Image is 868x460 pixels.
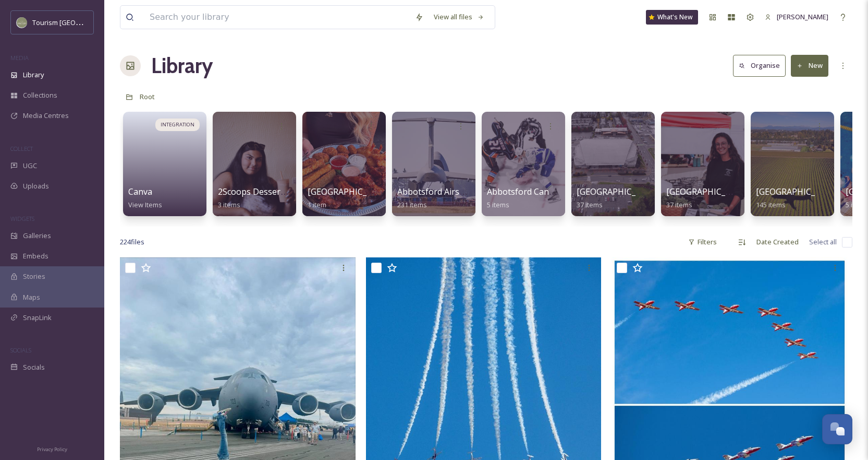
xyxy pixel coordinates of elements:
a: Privacy Policy [37,442,67,455]
span: Galleries [23,231,51,241]
span: Tourism [GEOGRAPHIC_DATA] [32,17,126,27]
a: Library [151,50,213,81]
span: Select all [809,237,837,247]
a: What's New [646,10,698,25]
span: Embeds [23,251,48,261]
div: Filters [683,232,722,252]
a: Abbotsford Airshow231 items [397,187,476,209]
span: Uploads [23,181,49,191]
span: 2Scoops Dessert Cafe [218,186,303,197]
a: Abbotsford Canucks5 items [487,187,567,209]
a: Root [140,90,155,103]
span: [PERSON_NAME] [777,12,828,21]
a: INTEGRATIONCanvaView Items [120,107,210,216]
a: [GEOGRAPHIC_DATA]37 items [666,187,750,209]
span: 145 items [756,200,786,209]
span: 5 items [846,200,868,209]
span: MEDIA [10,54,29,62]
a: [PERSON_NAME] [760,7,834,27]
a: [GEOGRAPHIC_DATA]1 item [308,187,392,209]
span: Maps [23,292,40,302]
div: Date Created [751,232,804,252]
span: INTEGRATION [161,121,194,128]
span: 231 items [397,200,427,209]
span: View Items [128,200,162,209]
span: Abbotsford Canucks [487,186,567,197]
span: 1 item [308,200,326,209]
input: Search your library [144,6,410,29]
a: [GEOGRAPHIC_DATA] (YXX)145 items [756,187,861,209]
span: SOCIALS [10,346,31,354]
a: View all files [429,7,490,27]
a: Organise [733,55,791,76]
span: 5 items [487,200,509,209]
span: WIDGETS [10,215,34,222]
span: [GEOGRAPHIC_DATA] [666,186,750,197]
img: Abbotsford_Snapsea.png [17,17,27,28]
span: Media Centres [23,111,69,121]
button: Organise [733,55,786,76]
span: Stories [23,272,45,281]
span: Abbotsford Airshow [397,186,476,197]
span: Library [23,70,44,80]
span: COLLECT [10,145,33,152]
span: [GEOGRAPHIC_DATA] [308,186,392,197]
span: SnapLink [23,313,52,323]
a: 2Scoops Dessert Cafe3 items [218,187,303,209]
button: New [791,55,828,76]
span: 224 file s [120,237,144,247]
span: Privacy Policy [37,446,67,453]
span: 3 items [218,200,240,209]
span: Canva [128,186,152,197]
button: Open Chat [822,414,852,444]
span: Root [140,92,155,101]
span: Collections [23,90,57,100]
a: [GEOGRAPHIC_DATA]37 items [577,187,661,209]
span: Socials [23,362,45,372]
span: [GEOGRAPHIC_DATA] [577,186,661,197]
span: UGC [23,161,37,171]
span: [GEOGRAPHIC_DATA] (YXX) [756,186,861,197]
span: 37 items [577,200,603,209]
span: 37 items [666,200,692,209]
